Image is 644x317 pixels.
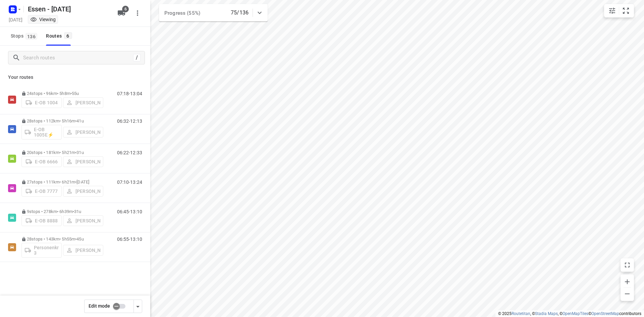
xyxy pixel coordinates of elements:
[231,9,249,17] p: 75/136
[25,33,37,40] span: 136
[512,311,530,316] a: Routetitan
[11,32,39,40] span: Stops
[75,150,76,155] span: •
[76,118,84,123] span: 41u
[21,209,103,214] p: 9 stops • 278km • 6h39m
[73,209,74,214] span: •
[498,311,641,316] li: © 2025 , © , © © contributors
[115,6,128,20] button: 6
[21,150,103,155] p: 20 stops • 181km • 5h21m
[122,6,129,12] span: 6
[8,74,142,81] p: Your routes
[591,311,619,316] a: OpenStreetMap
[64,32,72,39] span: 6
[117,91,142,96] p: 07:18-13:04
[76,236,84,242] span: 45u
[74,209,81,214] span: 31u
[117,118,142,124] p: 06:32-12:13
[562,311,588,316] a: OpenMapTiles
[21,118,103,123] p: 28 stops • 112km • 5h16m
[117,179,142,185] p: 07:10-13:24
[76,179,89,184] span: [DATE]
[23,53,133,63] input: Search routes
[75,236,76,242] span: •
[70,91,72,96] span: •
[535,311,558,316] a: Stadia Maps
[21,179,103,184] p: 27 stops • 111km • 6h21m
[30,16,56,23] div: Viewing
[117,209,142,214] p: 06:45-13:10
[605,4,619,17] button: Map settings
[131,6,144,20] button: More
[117,150,142,155] p: 06:22-12:33
[164,10,200,16] span: Progress (55%)
[46,32,74,40] div: Routes
[159,4,268,21] div: Progress (55%)75/136
[75,179,76,184] span: •
[133,54,141,61] div: /
[76,150,84,155] span: 31u
[72,91,79,96] span: 55u
[89,303,110,309] span: Edit mode
[21,236,103,242] p: 28 stops • 143km • 5h55m
[619,4,633,17] button: Fit zoom
[21,91,103,96] p: 24 stops • 96km • 5h8m
[75,118,76,123] span: •
[604,4,634,17] div: small contained button group
[117,236,142,242] p: 06:55-13:10
[134,302,142,310] div: Driver app settings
